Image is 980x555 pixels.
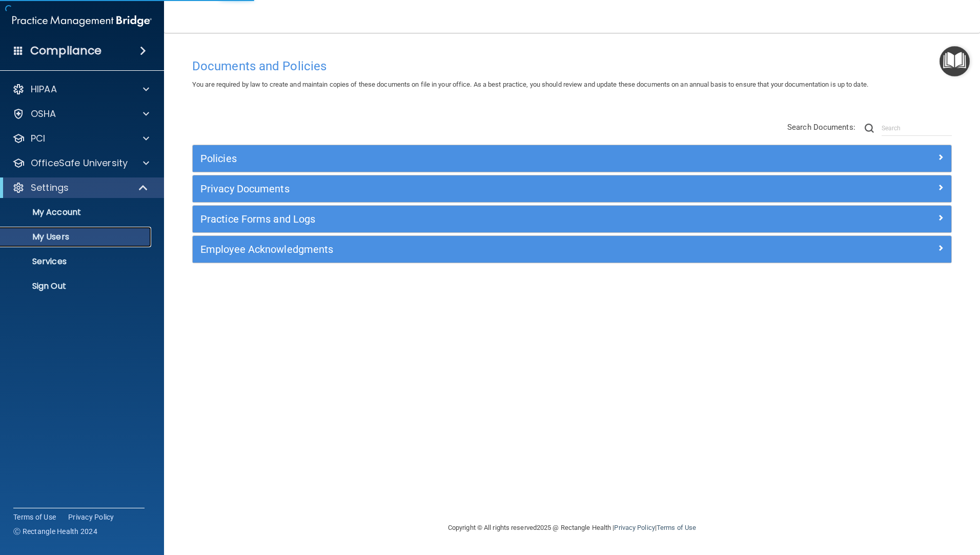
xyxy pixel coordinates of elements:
[192,81,868,88] span: You are required by law to create and maintain copies of these documents on file in your office. ...
[12,132,149,145] a: PCI
[31,108,56,120] p: OSHA
[803,482,968,523] iframe: Drift Widget Chat Controller
[12,182,149,194] a: Settings
[7,207,147,217] p: My Account
[7,256,147,267] p: Services
[200,211,944,227] a: Practice Forms and Logs
[200,183,754,194] h5: Privacy Documents
[200,213,754,225] h5: Practice Forms and Logs
[13,526,97,537] span: Ⓒ Rectangle Health 2024
[31,132,45,145] p: PCI
[13,512,56,522] a: Terms of Use
[940,46,970,76] button: Open Resource Center
[7,232,147,242] p: My Users
[657,524,696,531] a: Terms of Use
[12,11,152,31] img: PMB logo
[200,153,754,164] h5: Policies
[12,157,149,169] a: OfficeSafe University
[192,60,952,73] h4: Documents and Policies
[200,181,944,197] a: Privacy Documents
[882,121,952,136] input: Search
[31,83,57,95] p: HIPAA
[200,241,944,257] a: Employee Acknowledgments
[865,124,874,133] img: ic-search.3b580494.png
[7,281,147,291] p: Sign Out
[12,108,149,120] a: OSHA
[31,182,69,194] p: Settings
[31,157,128,169] p: OfficeSafe University
[30,44,101,58] h4: Compliance
[12,83,149,95] a: HIPAA
[68,512,114,522] a: Privacy Policy
[200,244,754,255] h5: Employee Acknowledgments
[200,150,944,167] a: Policies
[614,524,655,531] a: Privacy Policy
[787,123,855,132] span: Search Documents:
[385,511,759,544] div: Copyright © All rights reserved 2025 @ Rectangle Health | |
